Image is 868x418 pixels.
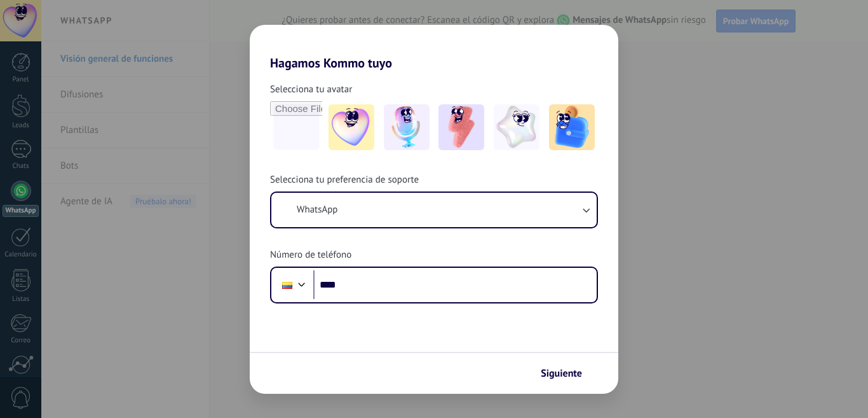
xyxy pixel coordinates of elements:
span: Selecciona tu avatar [270,83,352,96]
span: Selecciona tu preferencia de soporte [270,174,419,186]
button: Siguiente [535,363,599,384]
img: -1.jpeg [329,104,374,150]
button: WhatsApp [271,193,597,227]
span: Siguiente [541,369,582,378]
h2: Hagamos Kommo tuyo [250,25,618,71]
span: Número de teléfono [270,249,351,261]
img: -3.jpeg [438,104,484,150]
img: -2.jpeg [384,104,430,150]
img: -5.jpeg [549,104,595,150]
span: WhatsApp [297,204,337,216]
div: Ecuador: + 593 [275,272,299,298]
img: -4.jpeg [494,104,539,150]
